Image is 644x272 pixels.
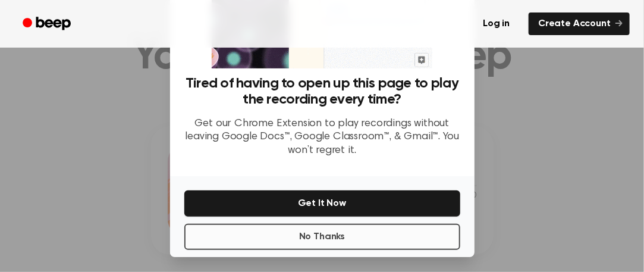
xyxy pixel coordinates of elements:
button: No Thanks [184,224,460,250]
p: Get our Chrome Extension to play recordings without leaving Google Docs™, Google Classroom™, & Gm... [184,117,460,158]
a: Create Account [529,12,630,35]
h3: Tired of having to open up this page to play the recording every time? [184,76,460,108]
button: Get It Now [184,190,460,217]
a: Log in [471,10,522,37]
a: Beep [14,12,81,36]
